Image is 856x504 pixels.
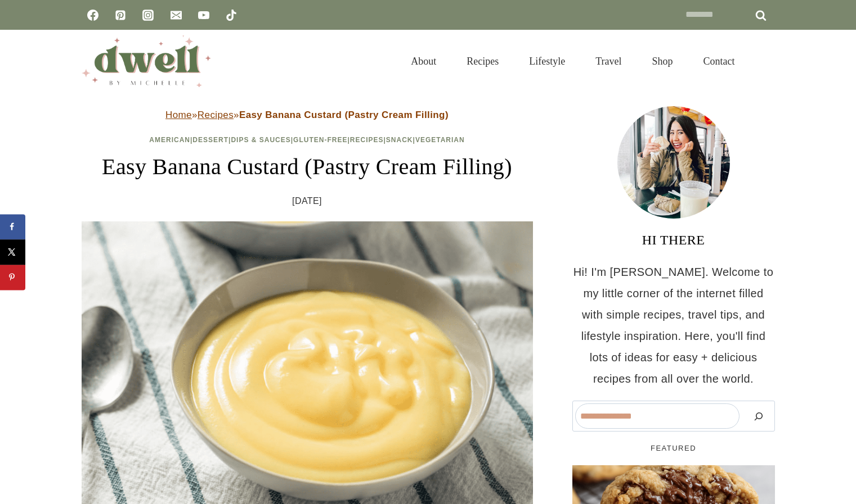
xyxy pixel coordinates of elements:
[350,136,384,144] a: Recipes
[386,136,413,144] a: Snack
[451,42,514,81] a: Recipes
[292,193,322,210] time: [DATE]
[415,136,465,144] a: Vegetarian
[514,42,580,81] a: Lifestyle
[756,52,775,71] button: View Search Form
[220,4,243,26] a: TikTok
[239,110,449,120] strong: Easy Banana Custard (Pastry Cream Filling)
[293,136,347,144] a: Gluten-Free
[572,230,775,250] h3: HI THERE
[198,110,234,120] a: Recipes
[82,150,533,184] h1: Easy Banana Custard (Pastry Cream Filling)
[192,136,228,144] a: Dessert
[572,443,775,454] h5: FEATURED
[192,4,215,26] a: YouTube
[137,4,159,26] a: Instagram
[109,4,132,26] a: Pinterest
[396,42,451,81] a: About
[580,42,637,81] a: Travel
[82,35,211,87] img: DWELL by michelle
[637,42,688,81] a: Shop
[165,110,449,120] span: » »
[231,136,290,144] a: Dips & Sauces
[688,42,750,81] a: Contact
[149,136,190,144] a: American
[82,4,104,26] a: Facebook
[149,136,464,144] span: | | | | | |
[396,42,750,81] nav: Primary Navigation
[572,261,775,389] p: Hi! I'm [PERSON_NAME]. Welcome to my little corner of the internet filled with simple recipes, tr...
[745,403,772,429] button: Search
[165,4,187,26] a: Email
[165,110,192,120] a: Home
